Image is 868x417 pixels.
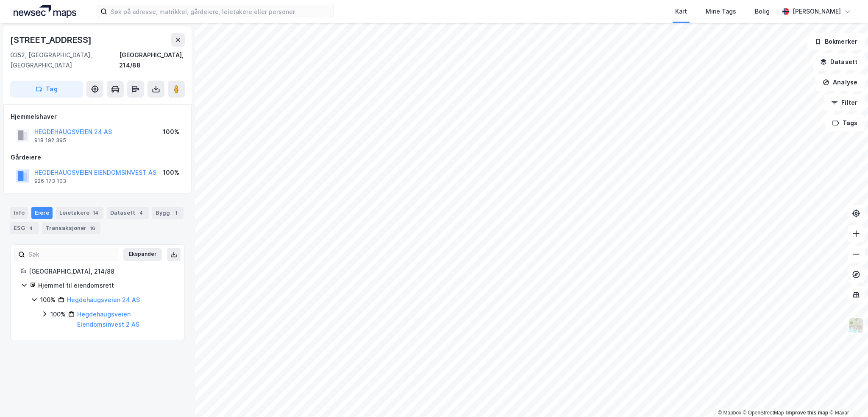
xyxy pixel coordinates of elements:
[826,376,868,417] div: Kontrollprogram for chat
[11,152,184,162] div: Gårdeiere
[91,209,100,217] div: 14
[10,33,93,47] div: [STREET_ADDRESS]
[706,6,736,17] div: Mine Tags
[123,248,162,261] button: Ekspander
[807,33,865,50] button: Bokmerker
[77,311,139,328] a: Hegdehaugsveien Eiendomsinvest 2 AS
[38,280,174,291] div: Hjemmel til eiendomsrett
[119,50,185,70] div: [GEOGRAPHIC_DATA], 214/88
[675,6,687,17] div: Kart
[825,115,865,132] button: Tags
[10,222,39,234] div: ESG
[107,207,149,219] div: Datasett
[31,207,53,219] div: Eiere
[40,295,56,305] div: 100%
[137,209,145,217] div: 4
[29,266,174,277] div: [GEOGRAPHIC_DATA], 214/88
[824,94,865,111] button: Filter
[67,296,140,303] a: Hegdehaugsveien 24 AS
[755,6,770,17] div: Bolig
[88,224,97,232] div: 16
[172,209,180,217] div: 1
[50,309,66,319] div: 100%
[10,81,83,98] button: Tag
[826,376,868,417] iframe: Chat Widget
[152,207,184,219] div: Bygg
[14,5,76,18] img: logo.a4113a55bc3d86da70a041830d287a7e.svg
[848,317,864,333] img: Z
[25,248,118,261] input: Søk
[813,53,865,70] button: Datasett
[743,410,784,416] a: OpenStreetMap
[27,224,35,232] div: 4
[42,222,100,234] div: Transaksjoner
[163,168,179,178] div: 100%
[793,6,841,17] div: [PERSON_NAME]
[10,50,119,70] div: 0352, [GEOGRAPHIC_DATA], [GEOGRAPHIC_DATA]
[786,410,828,416] a: Improve this map
[815,74,865,91] button: Analyse
[34,137,66,144] div: 918 192 395
[10,207,28,219] div: Info
[34,178,66,185] div: 926 173 103
[56,207,103,219] div: Leietakere
[11,112,184,122] div: Hjemmelshaver
[718,410,741,416] a: Mapbox
[163,127,179,137] div: 100%
[107,5,334,18] input: Søk på adresse, matrikkel, gårdeiere, leietakere eller personer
